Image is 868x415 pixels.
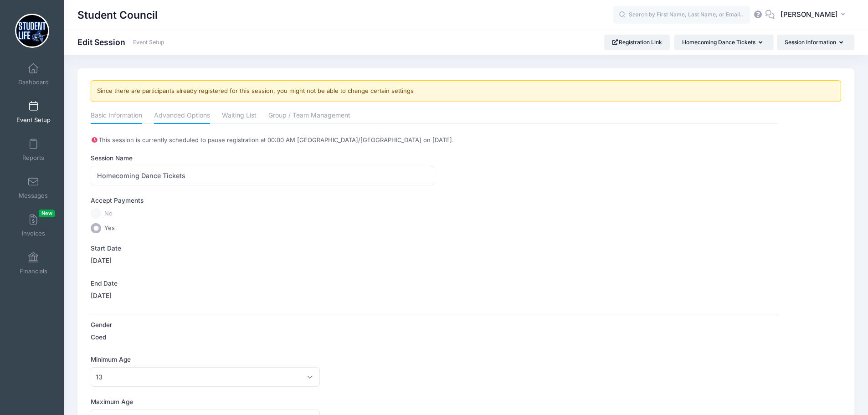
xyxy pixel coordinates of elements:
span: Event Setup [16,116,51,124]
h1: Edit Session [77,37,164,47]
a: Dashboard [12,58,55,90]
a: Messages [12,172,55,204]
label: Minimum Age [91,355,434,364]
button: Session Information [777,35,854,50]
span: Messages [19,192,48,200]
label: Gender [91,320,434,329]
span: 13 [96,372,103,382]
button: [PERSON_NAME] [775,5,854,26]
span: Dashboard [18,78,49,86]
button: Homecoming Dance Tickets [674,35,774,50]
label: Coed [91,333,106,342]
input: Yes [91,223,101,234]
span: Homecoming Dance Tickets [682,39,755,46]
a: Basic Information [91,108,142,124]
label: [DATE] [91,256,112,265]
div: This session is currently scheduled to pause registration at 00:00 AM [GEOGRAPHIC_DATA]/[GEOGRAPH... [91,136,778,145]
label: Start Date [91,244,434,253]
a: Waiting List [222,108,257,124]
a: Reports [12,134,55,166]
span: Invoices [22,230,45,237]
label: Accept Payments [91,196,144,205]
a: Group / Team Management [268,108,350,124]
label: Maximum Age [91,397,434,406]
span: Yes [104,224,115,233]
label: End Date [91,279,434,288]
a: Event Setup [133,39,164,46]
span: 13 [91,367,320,387]
span: New [39,210,55,217]
h1: Student Council [77,5,158,26]
img: Student Council [15,14,49,48]
a: Advanced Options [154,108,210,124]
input: Session Name [91,166,434,185]
input: Search by First Name, Last Name, or Email... [613,6,750,24]
label: Session Name [91,154,434,163]
a: Registration Link [604,35,670,50]
a: Event Setup [12,96,55,128]
a: Financials [12,247,55,279]
a: InvoicesNew [12,210,55,241]
div: Since there are participants already registered for this session, you might not be able to change... [91,80,841,102]
span: Financials [20,267,47,275]
span: [PERSON_NAME] [781,10,838,20]
span: Reports [22,154,44,162]
label: [DATE] [91,291,112,300]
span: No [104,209,113,218]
